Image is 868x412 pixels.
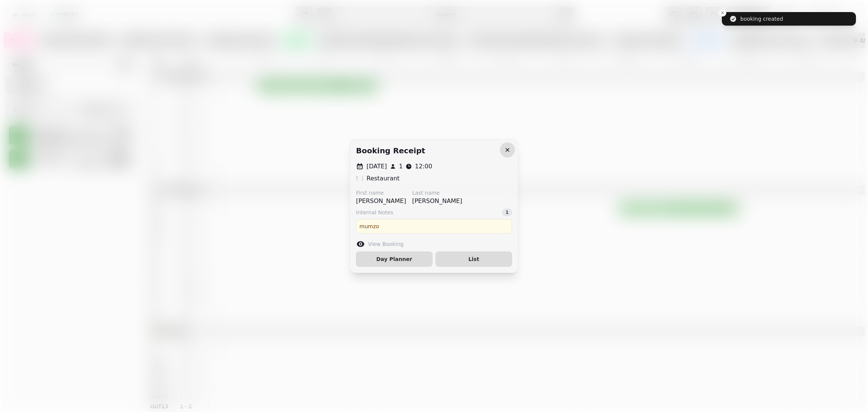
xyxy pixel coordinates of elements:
[367,174,400,183] p: Restaurant
[356,189,406,197] label: First name
[356,209,393,216] span: Internal Notes
[356,145,425,156] h2: Booking receipt
[368,240,403,248] label: View Booking
[399,162,403,171] p: 1
[362,256,426,262] span: Day Planner
[367,162,387,171] p: [DATE]
[356,174,364,183] p: 🍽️
[412,197,462,206] p: [PERSON_NAME]
[356,252,432,267] button: Day Planner
[436,252,512,267] button: List
[415,162,432,171] p: 12:00
[356,219,512,233] div: mumzo
[502,209,512,216] div: 1
[356,197,406,206] p: [PERSON_NAME]
[412,189,462,197] label: Last name
[442,256,506,262] span: List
